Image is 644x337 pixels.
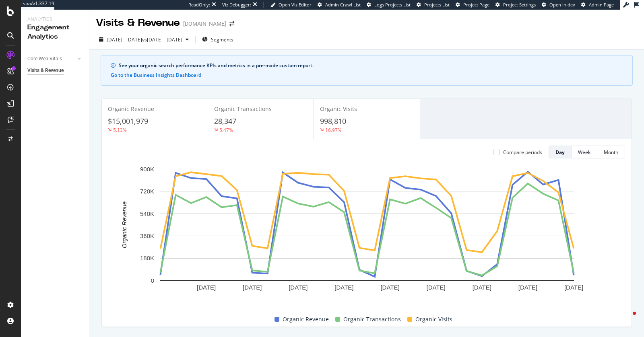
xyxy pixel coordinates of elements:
span: Admin Crawl List [325,2,361,8]
div: 5.13% [113,127,127,134]
span: Project Settings [503,2,536,8]
span: Organic Revenue [108,105,154,113]
a: Project Page [456,2,489,8]
text: 540K [140,210,154,217]
div: Month [604,149,618,156]
text: [DATE] [473,284,491,291]
button: [DATE] - [DATE]vs[DATE] - [DATE] [96,33,192,46]
text: [DATE] [334,284,353,291]
span: Segments [211,36,233,43]
text: 720K [140,188,154,195]
text: 900K [140,166,154,173]
a: Open Viz Editor [270,2,312,8]
text: [DATE] [197,284,216,291]
div: info banner [101,55,633,86]
a: Project Settings [495,2,536,8]
text: 360K [140,232,154,239]
a: Core Web Vitals [27,55,75,63]
a: Admin Page [581,2,614,8]
span: Organic Transactions [343,314,401,324]
span: $15,001,979 [108,116,148,126]
div: Engagement Analytics [27,23,83,41]
div: Core Web Vitals [27,55,62,63]
span: Admin Page [589,2,614,8]
span: Projects List [424,2,450,8]
span: Open Viz Editor [279,2,312,8]
div: [DOMAIN_NAME] [183,20,226,28]
div: Compare periods [503,149,542,156]
text: 180K [140,255,154,262]
div: Visits & Revenue [96,16,180,30]
text: [DATE] [427,284,446,291]
a: Logs Projects List [367,2,411,8]
text: [DATE] [289,284,308,291]
span: Organic Revenue [283,314,329,324]
button: Segments [199,33,237,46]
div: arrow-right-arrow-left [229,21,234,27]
span: vs [DATE] - [DATE] [142,36,182,43]
text: Organic Revenue [121,201,128,249]
span: Open in dev [549,2,575,8]
div: Analytics [27,16,83,23]
button: Week [572,146,597,158]
div: Viz Debugger: [222,2,251,8]
span: Organic Visits [415,314,452,324]
div: ReadOnly: [188,2,210,8]
div: Visits & Revenue [27,66,64,75]
a: Admin Crawl List [318,2,361,8]
div: Day [555,149,565,156]
span: Organic Transactions [214,105,272,113]
iframe: Intercom live chat [617,310,636,329]
div: Week [578,149,590,156]
div: 16.97% [325,127,342,134]
button: Day [549,146,572,158]
svg: A chart. [108,165,625,305]
button: Go to the Business Insights Dashboard [111,72,201,78]
span: Organic Visits [320,105,357,113]
text: [DATE] [243,284,262,291]
text: [DATE] [518,284,537,291]
text: [DATE] [380,284,399,291]
a: Visits & Revenue [27,66,83,75]
button: Month [597,146,625,158]
text: [DATE] [564,284,583,291]
a: Open in dev [542,2,575,8]
text: 0 [151,277,154,284]
a: Projects List [417,2,450,8]
span: 28,347 [214,116,236,126]
div: See your organic search performance KPIs and metrics in a pre-made custom report. [119,62,623,69]
span: Project Page [463,2,489,8]
span: [DATE] - [DATE] [107,36,142,43]
span: 998,810 [320,116,346,126]
span: Logs Projects List [374,2,411,8]
div: 5.47% [219,127,233,134]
